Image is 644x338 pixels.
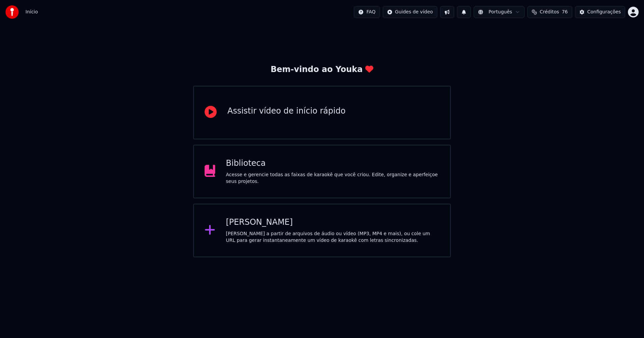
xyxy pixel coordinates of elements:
[587,9,621,15] div: Configurações
[226,217,440,228] div: [PERSON_NAME]
[540,9,559,15] span: Créditos
[25,9,38,15] nav: breadcrumb
[227,106,345,117] div: Assistir vídeo de início rápido
[5,5,19,19] img: youka
[226,230,440,244] div: [PERSON_NAME] a partir de arquivos de áudio ou vídeo (MP3, MP4 e mais), ou cole um URL para gerar...
[226,158,440,169] div: Biblioteca
[527,6,572,18] button: Créditos76
[271,64,373,75] div: Bem-vindo ao Youka
[383,6,437,18] button: Guides de vídeo
[562,9,568,15] span: 76
[354,6,380,18] button: FAQ
[226,172,440,185] div: Acesse e gerencie todas as faixas de karaokê que você criou. Edite, organize e aperfeiçoe seus pr...
[575,6,625,18] button: Configurações
[25,9,38,15] span: Início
